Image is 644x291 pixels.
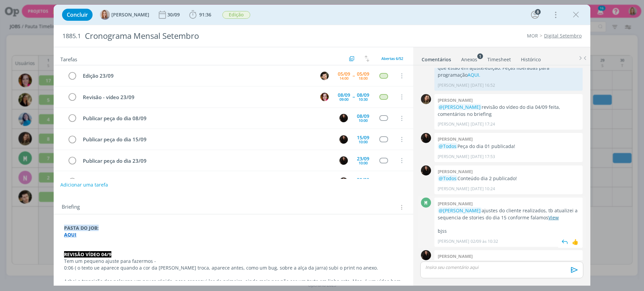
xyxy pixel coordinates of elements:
div: 08/09 [357,114,369,119]
div: 14:00 [339,76,348,80]
img: arrow-down-up.svg [365,56,369,62]
div: 18:00 [359,76,368,80]
strong: REVISÃO VÍDEO 04/9 [64,251,111,258]
div: Publicar peça do dia 08/09 [80,114,333,123]
div: Publicar peça do dia 30/09 [80,178,333,186]
span: 1885.1 [62,32,81,40]
b: [PERSON_NAME] [438,97,473,103]
button: 8 [530,9,540,20]
span: -- [353,73,355,78]
a: Comentários [421,53,451,63]
p: [PERSON_NAME] [438,121,469,127]
b: [PERSON_NAME] [438,253,473,259]
b: [PERSON_NAME] [438,168,473,174]
img: S [421,165,431,175]
p: Peça do dia 01 publicada! [438,143,579,150]
img: A [100,10,110,20]
p: [PERSON_NAME] [438,186,469,192]
div: 10:00 [359,161,368,165]
div: Publicar peça do dia 15/09 [80,135,333,144]
button: S [338,113,348,123]
div: dialog [54,5,590,286]
span: -- [353,94,355,99]
button: S [338,134,348,144]
p: Tem um pequeno ajuste para fazermos - [64,258,403,265]
img: S [339,114,348,122]
span: [DATE] 17:53 [471,154,495,160]
img: V [320,72,329,80]
img: B [320,93,329,101]
button: A[PERSON_NAME] [100,10,149,20]
button: Edição [222,11,251,19]
b: [PERSON_NAME] [438,201,473,207]
div: Cronograma Mensal Setembro [82,28,363,44]
a: AQUI [64,231,76,238]
a: AQUI. [468,72,480,78]
span: Concluir [67,12,88,17]
button: B [319,92,329,102]
div: 09:00 [339,97,348,101]
span: @Todos [439,143,457,149]
p: 0:06 ( o texto ue aparece quando a cor da [PERSON_NAME] troca, aparece antes, como um bug, sobre ... [64,265,403,271]
img: J [421,94,431,104]
div: Publicar peça do dia 23/09 [80,157,333,165]
div: M [421,198,431,208]
div: 08/09 [357,93,369,97]
b: [PERSON_NAME] [438,136,473,142]
span: @Todos [439,175,457,181]
a: Digital Setembro [544,32,582,39]
img: S [421,250,431,260]
a: MOR [527,32,538,39]
span: [PERSON_NAME] [111,12,149,17]
span: @[PERSON_NAME] [439,104,481,110]
sup: 1 [477,53,483,59]
button: V [319,71,329,81]
p: ajustes do cliente realizados, tb atualizei a sequencia de stories do dia 15 conforme falamos [438,207,579,221]
span: [DATE] 10:24 [471,186,495,192]
div: 30/09 [357,177,369,182]
div: Edição 23/09 [80,72,314,80]
span: @[PERSON_NAME] [439,207,481,214]
span: Tarefas [60,55,77,63]
img: answer.svg [560,237,570,247]
p: revisão do vídeo do dia 04/09 feita, comentários no briefing [438,104,579,118]
img: S [339,177,348,186]
a: View [548,214,559,221]
span: Abertas 6/52 [381,56,403,61]
span: Briefing [62,203,80,212]
img: S [421,133,431,143]
div: 8 [535,9,541,15]
button: Concluir [62,9,93,21]
p: [PERSON_NAME] [438,238,469,244]
div: 08/09 [338,93,350,97]
p: bjss [438,228,579,234]
div: 10:00 [359,119,368,122]
strong: PASTA DO JOB: [64,225,99,231]
span: [DATE] 16:52 [471,82,495,88]
button: 91:36 [187,9,213,20]
div: 15/09 [357,135,369,140]
span: 02/09 às 10:32 [471,238,498,244]
p: [PERSON_NAME] [438,154,469,160]
img: S [339,156,348,165]
button: S [338,177,348,187]
p: peças aprovadas, exceto do dia 08, 23 e 30 que estão em ajuste/edição. Peças liberadas para progr... [438,58,579,78]
div: 23/09 [357,156,369,161]
div: Anexos [461,56,477,63]
div: 30/09 [167,12,181,17]
button: Adicionar uma tarefa [60,179,108,191]
div: 10:30 [359,97,368,101]
span: Edição [222,11,250,19]
img: S [339,135,348,144]
div: 👍 [572,238,579,246]
div: 05/09 [357,72,369,76]
p: Conteúdo dia 2 publicado! [438,175,579,182]
div: Revisão - vídeo 23/09 [80,93,314,101]
button: S [338,155,348,165]
span: 91:36 [199,11,211,18]
div: 10:00 [359,140,368,144]
div: 05/09 [338,72,350,76]
span: [DATE] 17:24 [471,121,495,127]
a: Timesheet [487,53,511,63]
